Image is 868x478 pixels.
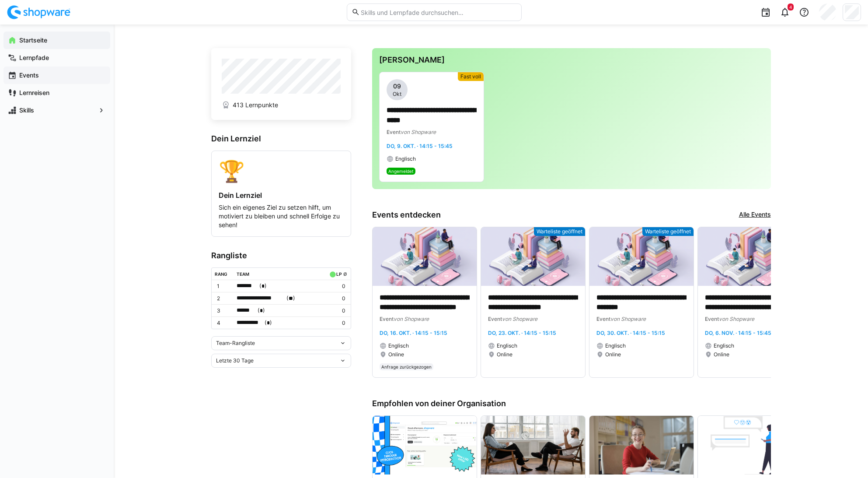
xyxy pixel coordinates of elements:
img: image [373,416,477,474]
span: Englisch [388,342,409,349]
span: Team-Rangliste [216,340,255,347]
span: Warteliste geöffnet [537,228,582,235]
span: ( ) [265,318,272,327]
span: von Shopware [719,316,754,322]
div: Team [237,271,249,277]
span: Online [497,351,512,358]
span: 4 [789,4,792,10]
span: Online [605,351,621,358]
img: image [589,227,694,286]
span: Online [714,351,729,358]
p: 0 [328,307,345,314]
span: Fast voll [460,73,481,80]
span: Angemeldet [388,169,414,174]
span: Event [488,316,502,322]
p: Sich ein eigenes Ziel zu setzen hilft, um motiviert zu bleiben und schnell Erfolge zu sehen! [219,203,344,229]
span: Englisch [605,342,626,349]
h3: Events entdecken [372,210,441,220]
span: Event [387,129,401,135]
span: ( ) [258,306,265,315]
span: Warteliste geöffnet [645,228,691,235]
img: image [698,416,802,474]
span: von Shopware [610,316,646,322]
div: 🏆 [219,158,344,184]
span: 09 [393,82,401,91]
span: Do, 9. Okt. · 14:15 - 15:45 [387,143,453,149]
span: Event [705,316,719,322]
h3: Dein Lernziel [211,134,351,144]
span: ( ) [259,281,267,291]
span: Letzte 30 Tage [216,357,254,364]
span: Do, 30. Okt. · 14:15 - 15:15 [596,330,665,336]
p: 3 [217,307,230,314]
img: image [698,227,802,286]
p: 0 [328,295,345,302]
img: image [373,227,477,286]
span: von Shopware [394,316,429,322]
span: 413 Lernpunkte [233,101,278,109]
a: ø [343,270,347,277]
p: 0 [328,320,345,327]
img: image [589,416,694,474]
span: Do, 23. Okt. · 14:15 - 15:15 [488,330,556,336]
p: 2 [217,295,230,302]
h4: Dein Lernziel [219,191,344,200]
span: Do, 6. Nov. · 14:15 - 15:45 [705,330,771,336]
span: Englisch [497,342,517,349]
span: Event [596,316,610,322]
h3: Empfohlen von deiner Organisation [372,399,771,408]
p: 0 [328,283,345,290]
a: Alle Events [739,210,771,220]
input: Skills und Lernpfade durchsuchen… [360,8,516,16]
span: Event [380,316,394,322]
p: 4 [217,320,230,327]
div: Rang [215,271,227,277]
h3: Rangliste [211,251,351,260]
img: image [481,416,585,474]
h3: [PERSON_NAME] [379,55,764,65]
span: Do, 16. Okt. · 14:15 - 15:15 [380,330,447,336]
span: Anfrage zurückgezogen [381,364,432,369]
span: von Shopware [401,129,436,135]
img: image [481,227,585,286]
span: Online [388,351,404,358]
span: Englisch [395,155,416,162]
div: LP [336,271,342,277]
span: Okt [393,91,401,98]
span: Englisch [714,342,734,349]
span: von Shopware [502,316,537,322]
span: ( ) [286,294,295,303]
p: 1 [217,283,230,290]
